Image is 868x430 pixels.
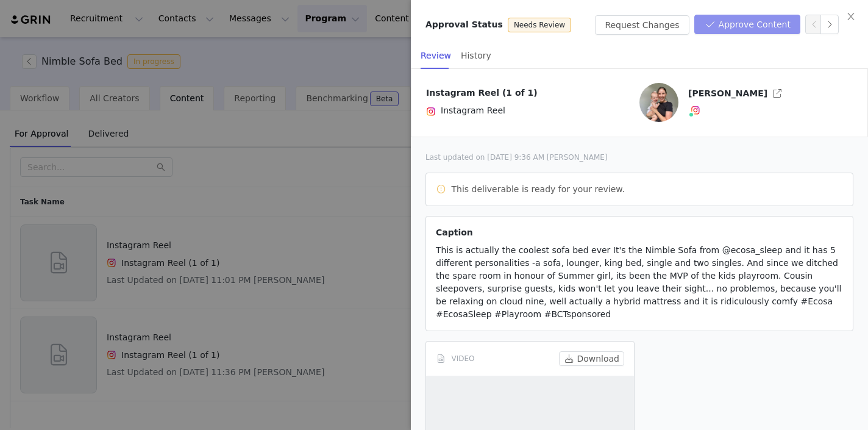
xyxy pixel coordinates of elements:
[436,226,843,239] p: Caption
[436,245,841,319] span: This is actually the coolest sofa bed ever It's the Nimble Sofa from @ecosa_sleep and it has 5 di...
[691,106,700,115] img: instagram.svg
[639,83,678,122] img: 8cf1e838-0f9e-414f-803a-c12ed399bff2--s.jpg
[559,351,624,366] button: Download
[426,107,436,116] img: instagram.svg
[425,173,853,206] article: This deliverable is ready for your review.
[452,353,475,364] span: VIDEO
[441,104,505,119] span: Instagram Reel
[425,152,853,163] div: Last updated on [DATE] 9:36 AM [PERSON_NAME]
